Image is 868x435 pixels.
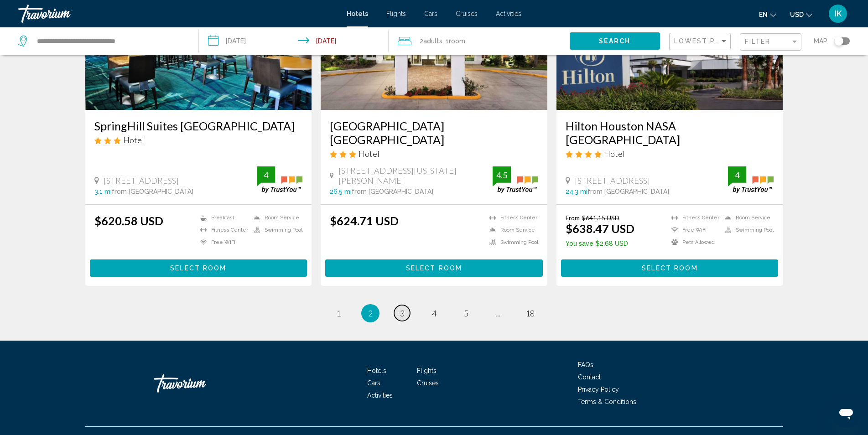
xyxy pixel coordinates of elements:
a: SpringHill Suites [GEOGRAPHIC_DATA] [94,119,303,133]
a: Travorium [154,370,245,397]
li: Fitness Center [196,226,249,234]
li: Fitness Center [667,214,720,222]
span: from [GEOGRAPHIC_DATA] [587,188,669,195]
li: Room Service [485,226,538,234]
a: Select Room [561,262,779,272]
div: 4 [728,170,746,181]
li: Swimming Pool [720,226,774,234]
span: From [566,214,580,222]
span: Lowest Price [674,37,733,45]
span: 26.5 mi [330,188,352,195]
li: Fitness Center [485,214,538,222]
span: 1 [336,308,341,318]
a: FAQs [578,361,593,368]
li: Free WiFi [196,238,249,246]
img: trustyou-badge.svg [728,166,774,193]
a: Activities [367,392,393,399]
ins: $624.71 USD [330,214,399,228]
del: $641.15 USD [582,214,619,222]
span: Adults [423,37,442,45]
button: Toggle map [827,37,850,45]
img: trustyou-badge.svg [257,166,302,193]
a: Terms & Conditions [578,398,636,405]
button: Travelers: 2 adults, 0 children [389,27,569,55]
span: Select Room [406,265,462,272]
li: Free WiFi [667,226,720,234]
a: Cars [424,10,437,17]
li: Swimming Pool [485,238,538,246]
span: Search [599,38,631,45]
a: Select Room [90,262,307,272]
span: Filter [745,38,771,45]
a: Cruises [456,10,478,17]
a: Contact [578,373,601,381]
button: User Menu [826,4,850,23]
span: Hotel [604,149,625,159]
span: 2 [368,308,373,318]
button: Search [570,32,660,49]
a: Flights [386,10,406,17]
span: 2 [420,35,442,47]
div: 3 star Hotel [330,149,538,159]
button: Change currency [790,8,812,21]
span: Map [814,35,827,47]
a: Hotels [367,367,386,374]
li: Swimming Pool [249,226,302,234]
button: Select Room [561,259,779,276]
a: [GEOGRAPHIC_DATA] [GEOGRAPHIC_DATA] [330,119,538,146]
span: IK [835,9,842,18]
p: $2.68 USD [566,240,634,247]
a: Hilton Houston NASA [GEOGRAPHIC_DATA] [566,119,774,146]
span: Hotel [123,135,144,145]
a: Select Room [325,262,543,272]
span: [STREET_ADDRESS] [575,176,650,186]
a: Cars [367,379,380,387]
span: [STREET_ADDRESS][US_STATE][PERSON_NAME] [338,166,493,186]
button: Change language [759,8,776,21]
a: Flights [417,367,437,374]
span: 18 [525,308,535,318]
iframe: Button to launch messaging window [832,399,861,428]
span: ... [495,308,501,318]
div: 4 star Hotel [566,149,774,159]
div: 4.5 [493,170,511,181]
span: from [GEOGRAPHIC_DATA] [352,188,433,195]
li: Room Service [249,214,302,222]
button: Check-in date: Nov 2, 2025 Check-out date: Nov 7, 2025 [199,27,389,55]
button: Select Room [90,259,307,276]
span: Select Room [642,265,698,272]
a: Hotels [347,10,368,17]
span: from [GEOGRAPHIC_DATA] [112,188,193,195]
span: en [759,11,768,18]
li: Pets Allowed [667,238,720,246]
span: Select Room [170,265,226,272]
img: trustyou-badge.svg [493,166,538,193]
span: 24.3 mi [566,188,587,195]
span: 3 [400,308,405,318]
ins: $638.47 USD [566,222,634,235]
ul: Pagination [85,304,783,322]
span: [STREET_ADDRESS] [104,176,179,186]
span: Room [449,37,465,45]
button: Select Room [325,259,543,276]
a: Activities [496,10,521,17]
mat-select: Sort by [674,38,728,46]
span: 3.1 mi [94,188,112,195]
span: USD [790,11,804,18]
a: Cruises [417,379,439,387]
span: Privacy Policy [578,386,619,393]
span: 4 [432,308,437,318]
span: You save [566,240,593,247]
